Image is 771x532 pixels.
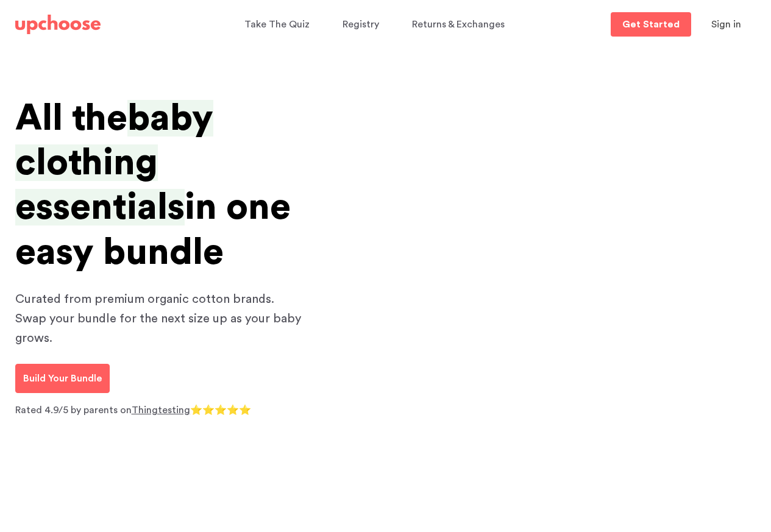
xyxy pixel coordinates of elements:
[15,100,213,225] span: baby clothing essentials
[343,20,379,29] span: Registry
[132,405,190,415] a: Thingtesting
[343,13,383,37] a: Registry
[15,12,101,37] a: UpChoose
[412,20,505,29] span: Returns & Exchanges
[611,12,691,37] a: Get Started
[15,289,308,348] p: Curated from premium organic cotton brands. Swap your bundle for the next size up as your baby gr...
[23,371,102,386] p: Build Your Bundle
[190,405,251,415] span: ⭐⭐⭐⭐⭐
[622,20,680,29] p: Get Started
[15,15,101,34] img: UpChoose
[696,12,756,37] button: Sign in
[244,13,313,37] a: Take The Quiz
[15,364,110,393] a: Build Your Bundle
[15,405,132,415] span: Rated 4.9/5 by parents on
[15,189,291,270] span: in one easy bundle
[244,20,310,29] span: Take The Quiz
[412,13,508,37] a: Returns & Exchanges
[15,100,127,137] span: All the
[711,20,741,29] span: Sign in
